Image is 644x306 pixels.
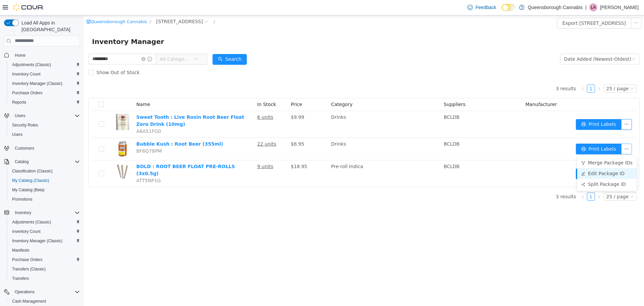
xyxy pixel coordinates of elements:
td: Pre-roll Indica [244,145,357,171]
span: Name [52,86,66,92]
a: Feedback [465,1,499,14]
a: icon: shopQueensborough Cannabis [2,4,63,9]
span: BF6Q78PM [52,133,78,138]
img: BOLD : ROOT BEER FLOAT PRE-ROLLS (3x0.5g) hero shot [30,148,47,164]
td: Drinks [244,122,357,145]
a: Transfers (Classic) [9,265,48,273]
i: icon: edit [497,156,501,160]
span: Cash Management [9,297,80,305]
button: Operations [12,288,37,296]
span: Manufacturer [442,86,473,92]
i: icon: right [513,71,517,75]
button: icon: ellipsis [537,104,548,114]
span: Classification (Classic) [9,167,80,175]
span: Users [12,132,22,137]
button: Catalog [1,157,83,166]
div: 25 / page [522,177,545,185]
li: 3 results [472,69,492,77]
a: Inventory Manager (Classic) [9,237,65,245]
span: My Catalog (Beta) [12,187,45,193]
button: Purchase Orders [7,88,83,98]
li: Next Page [511,177,519,185]
span: Adjustments (Classic) [9,218,80,226]
span: Inventory Manager (Classic) [9,237,80,245]
button: Operations [1,287,83,297]
button: Export [STREET_ADDRESS] [473,2,547,13]
button: Promotions [7,195,83,204]
span: 1274 56th St [72,2,119,10]
i: icon: shop [2,4,7,8]
button: Inventory [1,208,83,217]
a: Users [9,131,25,139]
u: 9 units [173,148,189,154]
a: Cash Management [9,297,49,305]
span: $9.99 [207,99,220,104]
i: icon: info-circle [63,41,68,46]
span: Operations [12,288,80,296]
span: Cash Management [12,299,46,304]
p: | [585,3,587,11]
i: icon: close-circle [57,42,61,46]
button: My Catalog (Beta) [7,185,83,195]
button: Cash Management [7,297,83,306]
span: Purchase Orders [12,90,43,96]
button: Users [1,111,83,120]
div: Lulu Anastacio [589,3,597,11]
span: Show Out of Stock [10,54,58,60]
span: Operations [15,289,35,295]
td: Drinks [244,96,357,122]
img: Sweet Tooth : Live Rosin Root Beer Float Zero Drink (10mg) hero shot [30,98,47,115]
span: LA [591,3,596,11]
span: BCLDB [360,99,375,104]
button: icon: ellipsis [547,2,558,13]
a: Inventory Manager (Classic) [9,80,65,88]
button: Purchase Orders [7,255,83,264]
button: Users [7,130,83,139]
span: BCLDB [360,148,375,154]
span: Reports [9,98,80,106]
span: Security Roles [12,122,38,128]
span: Transfers (Classic) [12,266,46,272]
a: Promotions [9,195,35,203]
img: Bubble Kush : Root Beer (355ml) hero shot [30,125,47,142]
button: icon: ellipsis [537,128,548,139]
span: Inventory Manager [8,21,84,32]
i: icon: share-alt [497,167,501,171]
button: Transfers (Classic) [7,264,83,274]
i: icon: down [546,71,550,76]
a: My Catalog (Classic) [9,176,52,185]
a: Transfers [9,274,32,283]
span: My Catalog (Beta) [9,186,80,194]
li: 1 [503,177,511,185]
a: Bubble Kush : Root Beer (355ml) [52,126,139,131]
span: Home [15,53,26,58]
li: Previous Page [495,69,503,77]
button: icon: searchSearch [129,39,163,49]
u: 22 units [173,126,192,131]
a: 1 [503,69,511,77]
span: My Catalog (Classic) [9,176,80,185]
i: icon: fork [497,146,501,150]
p: [PERSON_NAME] [600,3,639,11]
span: All Categories [76,40,106,47]
i: icon: left [497,180,501,184]
button: Classification (Classic) [7,166,83,176]
span: Inventory Count [12,71,41,77]
a: Purchase Orders [9,89,45,97]
span: My Catalog (Classic) [12,178,49,183]
button: My Catalog (Classic) [7,176,83,185]
u: 6 units [173,99,189,104]
span: Classification (Classic) [12,168,53,174]
button: Inventory Manager (Classic) [7,79,83,88]
span: Adjustments (Classic) [12,219,51,225]
a: Purchase Orders [9,256,45,264]
span: Purchase Orders [9,89,80,97]
span: Inventory Manager (Classic) [12,81,62,86]
span: Inventory [15,210,31,215]
span: $18.95 [207,148,223,154]
a: Reports [9,98,29,106]
button: Inventory [12,209,34,217]
a: Inventory Count [9,227,43,236]
button: Inventory Count [7,227,83,236]
a: Customers [12,144,37,152]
